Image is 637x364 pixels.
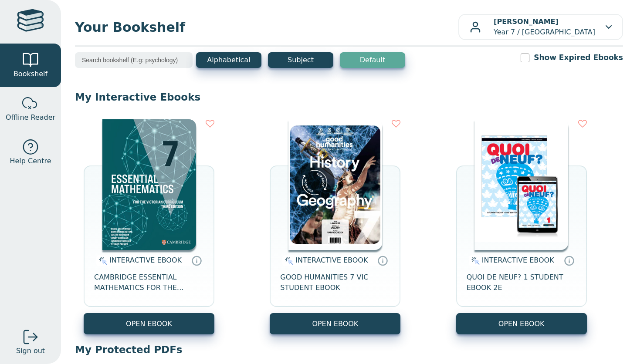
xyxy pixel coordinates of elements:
span: GOOD HUMANITIES 7 VIC STUDENT EBOOK [280,272,390,293]
p: My Interactive Ebooks [75,91,623,104]
img: interactive.svg [469,256,480,266]
p: Year 7 / [GEOGRAPHIC_DATA] [494,17,595,37]
button: [PERSON_NAME]Year 7 / [GEOGRAPHIC_DATA] [458,14,623,40]
span: INTERACTIVE EBOOK [109,256,182,264]
a: Interactive eBooks are accessed online via the publisher’s portal. They contain interactive resou... [564,255,574,266]
a: Interactive eBooks are accessed online via the publisher’s portal. They contain interactive resou... [191,255,202,266]
img: c71c2be2-8d91-e911-a97e-0272d098c78b.png [288,119,382,250]
img: 56f252b5-7391-e911-a97e-0272d098c78b.jpg [474,119,568,250]
button: Subject [268,52,333,68]
button: OPEN EBOOK [456,313,587,334]
span: Help Centre [10,156,51,166]
a: Interactive eBooks are accessed online via the publisher’s portal. They contain interactive resou... [377,255,388,266]
span: INTERACTIVE EBOOK [295,256,368,264]
button: Default [340,52,405,68]
span: Your Bookshelf [75,17,458,37]
span: CAMBRIDGE ESSENTIAL MATHEMATICS FOR THE VICTORIAN CURRICULUM YEAR 7 EBOOK 3E [94,272,204,293]
img: interactive.svg [282,256,293,266]
span: Sign out [16,346,45,356]
img: a4cdec38-c0cf-47c5-bca4-515c5eb7b3e9.png [102,119,196,250]
b: [PERSON_NAME] [494,17,559,26]
p: My Protected PDFs [75,343,623,356]
input: Search bookshelf (E.g: psychology) [75,52,193,68]
button: OPEN EBOOK [270,313,400,334]
img: interactive.svg [96,256,107,266]
span: QUOI DE NEUF? 1 STUDENT EBOOK 2E [467,272,576,293]
button: Alphabetical [196,52,261,68]
button: OPEN EBOOK [84,313,214,334]
span: Offline Reader [6,112,55,123]
span: Bookshelf [14,69,47,79]
span: INTERACTIVE EBOOK [482,256,554,264]
label: Show Expired Ebooks [534,52,623,63]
